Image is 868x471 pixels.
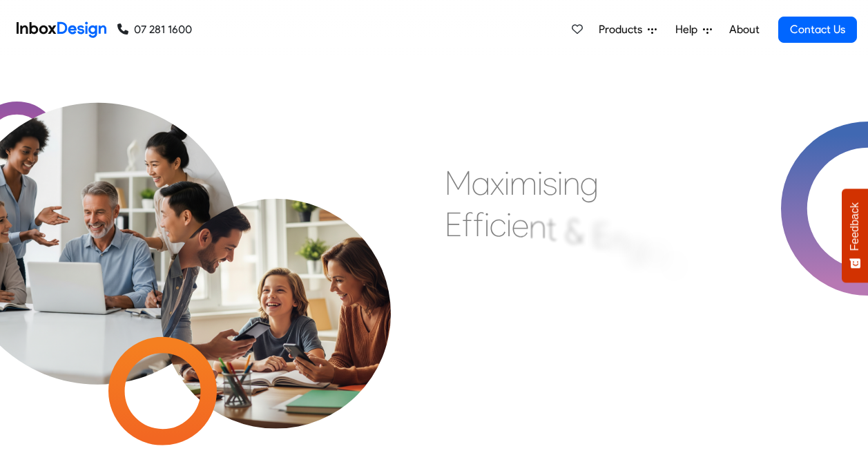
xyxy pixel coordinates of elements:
[543,162,557,204] div: s
[627,224,646,266] div: g
[593,16,662,44] a: Products
[599,21,648,38] span: Products
[580,162,599,204] div: g
[445,162,472,204] div: M
[725,16,763,44] a: About
[546,207,557,249] div: t
[132,141,419,428] img: parents_with_child.png
[484,204,490,245] div: i
[646,231,664,272] div: a
[664,238,683,279] div: g
[557,162,563,204] div: i
[563,162,580,204] div: n
[592,214,610,256] div: E
[565,211,584,252] div: &
[472,162,490,204] div: a
[504,162,510,204] div: i
[512,204,529,245] div: e
[675,21,703,38] span: Help
[537,162,543,204] div: i
[670,16,717,44] a: Help
[490,204,506,245] div: c
[117,21,192,38] a: 07 281 1600
[473,204,484,245] div: f
[490,162,504,204] div: x
[849,202,861,251] span: Feedback
[445,204,462,245] div: E
[778,17,857,43] a: Contact Us
[506,204,512,245] div: i
[510,162,537,204] div: m
[842,189,868,282] button: Feedback - Show survey
[445,162,780,369] div: Maximising Efficient & Engagement, Connecting Schools, Families, and Students.
[462,204,473,245] div: f
[610,219,627,260] div: n
[529,205,546,247] div: n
